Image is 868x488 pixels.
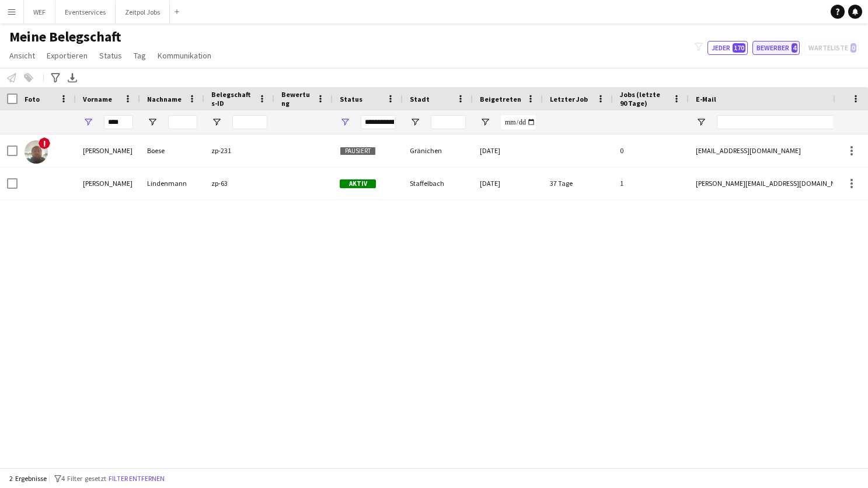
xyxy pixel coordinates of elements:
app-action-btn: XLSX exportieren [65,71,79,85]
button: Filtermenü öffnen [147,117,158,127]
button: Eventservices [55,1,116,23]
span: Exportieren [47,50,88,61]
span: Belegschafts-ID [211,90,253,108]
span: Jobs (letzte 90 Tage) [620,90,668,108]
a: Ansicht [5,48,40,63]
span: Foto [25,95,40,103]
span: Stadt [410,95,430,103]
a: Tag [129,48,151,63]
button: Filtermenü öffnen [410,117,420,127]
div: 1 [613,167,689,199]
span: Ansicht [9,50,35,61]
span: Vorname [83,95,112,103]
input: Beigetreten Filtereingang [501,115,536,129]
span: Meine Belegschaft [9,28,121,46]
button: Filtermenü öffnen [696,117,706,127]
div: Gränichen [403,134,473,167]
a: Exportieren [42,48,92,63]
span: Nachname [147,95,182,103]
div: 0 [613,134,689,167]
span: 170 [733,43,745,53]
button: WEF [24,1,55,23]
button: Filtermenü öffnen [83,117,93,127]
div: Staffelbach [403,167,473,199]
div: zp-231 [204,134,274,167]
span: Kommunikation [158,50,211,61]
app-action-btn: Erweiterte Filter [48,71,62,85]
div: [PERSON_NAME] [76,134,140,167]
button: Filtermenü öffnen [340,117,350,127]
span: 4 Filter gesetzt [61,474,106,483]
div: zp-63 [204,167,274,199]
span: Beigetreten [480,95,521,103]
span: Pausiert [340,147,376,155]
button: Filter entfernen [106,472,167,485]
input: Stadt Filtereingang [431,115,466,129]
span: E-Mail [696,95,716,103]
div: 37 Tage [543,167,613,199]
span: Tag [134,50,146,61]
div: [PERSON_NAME] [76,167,140,199]
div: [DATE] [473,167,543,199]
button: Filtermenü öffnen [211,117,222,127]
input: Nachname Filtereingang [168,115,197,129]
span: 4 [792,43,797,53]
span: Status [99,50,122,61]
button: Filtermenü öffnen [480,117,490,127]
button: Bewerber4 [752,41,800,55]
a: Status [95,48,127,63]
span: Aktiv [340,179,376,188]
button: Jeder170 [707,41,748,55]
input: Belegschafts-ID Filtereingang [232,115,267,129]
span: Letzter Job [550,95,588,103]
span: ! [39,137,50,149]
span: Bewertung [281,90,312,108]
div: Lindenmann [140,167,204,199]
span: Status [340,95,362,103]
a: Kommunikation [153,48,216,63]
button: Zeitpol Jobs [116,1,170,23]
div: Boese [140,134,204,167]
div: [DATE] [473,134,543,167]
img: Sven Boese [25,140,48,164]
input: Vorname Filtereingang [104,115,133,129]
